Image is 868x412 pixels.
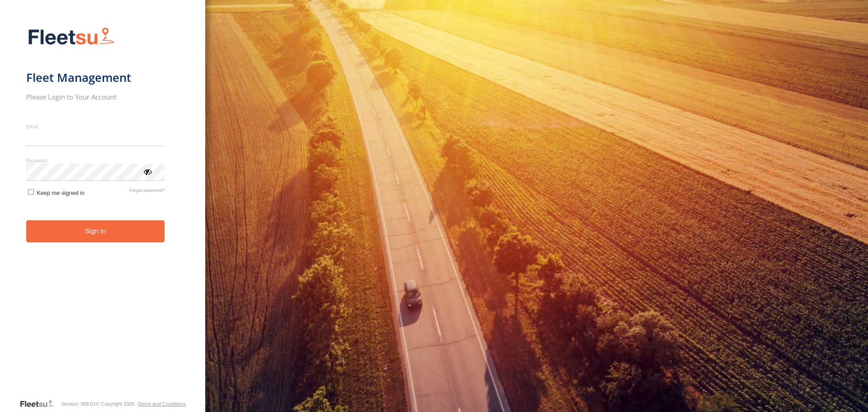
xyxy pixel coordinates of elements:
h2: Please Login to Your Account [26,92,165,101]
img: Fleetsu [26,25,117,48]
a: Visit our Website [19,399,61,408]
a: Terms and Conditions [137,401,185,407]
div: Version: 308.01 [61,401,95,407]
button: Sign in [26,220,165,242]
label: Email [26,123,165,130]
h1: Fleet Management [26,70,165,85]
label: Password [26,157,165,164]
form: main [26,22,179,398]
div: ViewPassword [143,167,152,176]
a: Forgot password? [129,188,165,196]
input: Keep me signed in [28,189,34,195]
span: Keep me signed in [37,189,85,196]
div: © Copyright 2025 - [96,401,186,407]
